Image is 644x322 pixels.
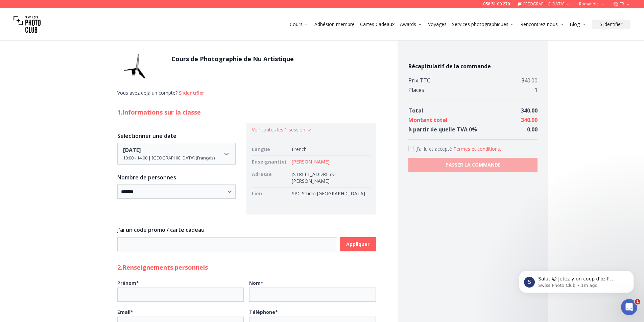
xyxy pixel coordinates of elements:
[453,146,501,152] button: Accept termsJ'ai lu et accepté
[117,288,244,302] input: Prénom*
[14,11,41,38] img: Swiss photo club
[621,299,637,315] iframe: Intercom live chat
[483,1,510,7] a: 058 51 00 270
[400,21,423,28] a: Awards
[312,20,357,29] button: Adhésion membre
[289,168,371,188] td: [STREET_ADDRESS][PERSON_NAME]
[521,76,538,85] div: 340.00
[635,299,640,304] span: 1
[408,158,538,172] button: PASSER LA COMMANDE
[397,20,425,29] button: Awards
[249,309,278,315] b: Téléphone *
[117,309,133,315] b: Email *
[117,90,376,96] div: Vous avez déjà un compte?
[518,20,567,29] button: Rencontrez-nous
[314,21,355,28] a: Adhésion membre
[592,20,630,29] button: S'identifier
[509,256,644,304] iframe: Intercom notifications message
[357,20,397,29] button: Cartes Cadeaux
[117,263,376,272] h2: 2. Renseignements personnels
[408,125,477,134] div: à partir de quelle TVA 0 %
[408,62,538,70] h4: Récapitulatif de la commande
[408,76,430,85] div: Prix TTC
[521,116,538,124] span: 340.00
[289,143,371,156] td: French
[249,280,263,286] b: Nom *
[117,54,161,78] img: Cours de Photographie de Nu Artistique
[408,106,423,115] div: Total
[416,146,453,152] span: J'ai lu et accepté
[252,156,289,168] td: Enseignant(e)
[521,107,538,114] span: 340.00
[292,158,330,165] a: [PERSON_NAME]
[289,188,371,200] td: SPC Studio [GEOGRAPHIC_DATA]
[117,226,376,234] h3: J'ai un code promo / carte cadeau
[360,21,395,28] a: Cartes Cadeaux
[534,85,538,95] div: 1
[287,20,312,29] button: Cours
[520,21,564,28] a: Rencontrez-nous
[527,126,538,133] span: 0.00
[570,21,586,28] a: Blog
[252,143,289,156] td: Langue
[449,20,518,29] button: Services photographiques
[408,146,414,151] input: Accept terms
[340,237,376,251] button: Appliquer
[252,188,289,200] td: Lieu
[117,107,376,117] h2: 1. Informations sur la classe
[567,20,589,29] button: Blog
[117,280,139,286] b: Prénom *
[117,132,236,140] h3: Sélectionner une date
[428,21,447,28] a: Voyages
[446,162,501,168] b: PASSER LA COMMANDE
[425,20,449,29] button: Voyages
[252,168,289,188] td: Adresse
[179,90,204,96] button: S'identifier
[252,126,312,133] button: Voir toutes les 1 session
[452,21,515,28] a: Services photographiques
[117,143,236,165] button: Date
[117,173,236,181] h3: Nombre de personnes
[408,85,424,95] div: Places
[171,54,294,64] h1: Cours de Photographie de Nu Artistique
[290,21,309,28] a: Cours
[408,115,448,125] div: Montant total
[346,241,369,248] b: Appliquer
